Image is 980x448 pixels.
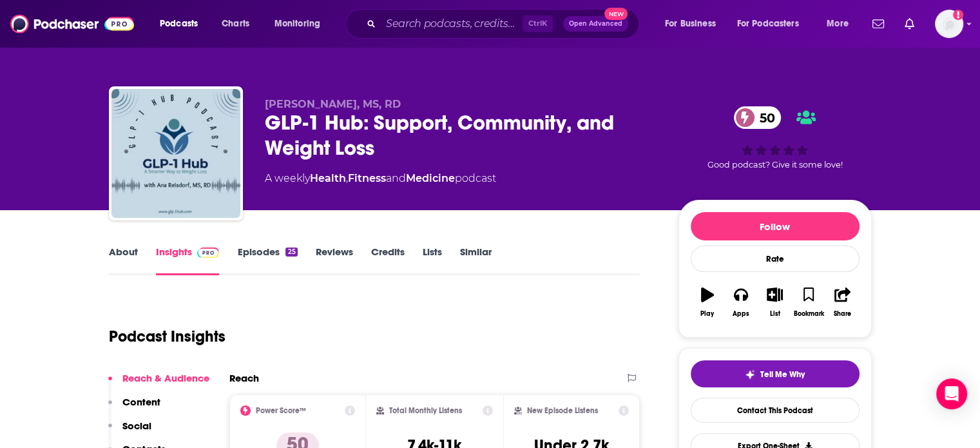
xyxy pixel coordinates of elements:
[899,13,919,35] a: Show notifications dropdown
[678,98,872,178] div: 50Good podcast? Give it some love!
[935,10,963,38] img: User Profile
[265,171,496,186] div: A weekly podcast
[151,14,215,34] button: open menu
[758,279,791,326] button: List
[109,246,138,275] a: About
[406,172,455,184] a: Medicine
[656,14,732,34] button: open menu
[160,15,198,33] span: Podcasts
[310,172,346,184] a: Health
[707,160,843,170] span: Good podcast? Give it some love!
[737,15,799,33] span: For Podcasters
[122,420,151,432] p: Social
[108,396,160,420] button: Content
[316,246,353,275] a: Reviews
[229,372,259,384] h2: Reach
[460,246,492,275] a: Similar
[563,16,628,32] button: Open AdvancedNew
[265,14,337,34] button: open menu
[285,248,297,257] div: 25
[827,15,849,33] span: More
[109,327,226,346] h1: Podcast Insights
[122,396,160,408] p: Content
[691,279,724,326] button: Play
[527,406,598,415] h2: New Episode Listens
[834,310,851,318] div: Share
[371,246,405,275] a: Credits
[936,378,967,409] div: Open Intercom Messenger
[770,310,780,318] div: List
[237,246,297,275] a: Episodes25
[818,14,865,34] button: open menu
[274,15,320,33] span: Monitoring
[700,310,714,318] div: Play
[604,8,628,20] span: New
[691,360,860,387] button: tell me why sparkleTell Me Why
[691,398,860,423] a: Contact This Podcast
[953,10,963,20] svg: Add a profile image
[358,9,651,39] div: Search podcasts, credits, & more...
[256,406,306,415] h2: Power Score™
[733,310,749,318] div: Apps
[867,13,889,35] a: Show notifications dropdown
[346,172,348,184] span: ,
[348,172,386,184] a: Fitness
[108,372,209,396] button: Reach & Audience
[423,246,442,275] a: Lists
[111,89,240,218] img: GLP-1 Hub: Support, Community, and Weight Loss
[222,15,249,33] span: Charts
[793,310,823,318] div: Bookmark
[724,279,758,326] button: Apps
[213,14,257,34] a: Charts
[792,279,825,326] button: Bookmark
[122,372,209,384] p: Reach & Audience
[935,10,963,38] button: Show profile menu
[381,14,523,34] input: Search podcasts, credits, & more...
[734,106,782,129] a: 50
[265,98,401,110] span: [PERSON_NAME], MS, RD
[389,406,462,415] h2: Total Monthly Listens
[10,12,134,36] img: Podchaser - Follow, Share and Rate Podcasts
[745,369,755,380] img: tell me why sparkle
[108,420,151,443] button: Social
[197,248,220,258] img: Podchaser Pro
[825,279,859,326] button: Share
[729,14,818,34] button: open menu
[156,246,220,275] a: InsightsPodchaser Pro
[691,246,860,272] div: Rate
[665,15,716,33] span: For Business
[569,21,622,27] span: Open Advanced
[935,10,963,38] span: Logged in as N0elleB7
[386,172,406,184] span: and
[691,212,860,240] button: Follow
[747,106,782,129] span: 50
[523,15,553,32] span: Ctrl K
[760,369,805,380] span: Tell Me Why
